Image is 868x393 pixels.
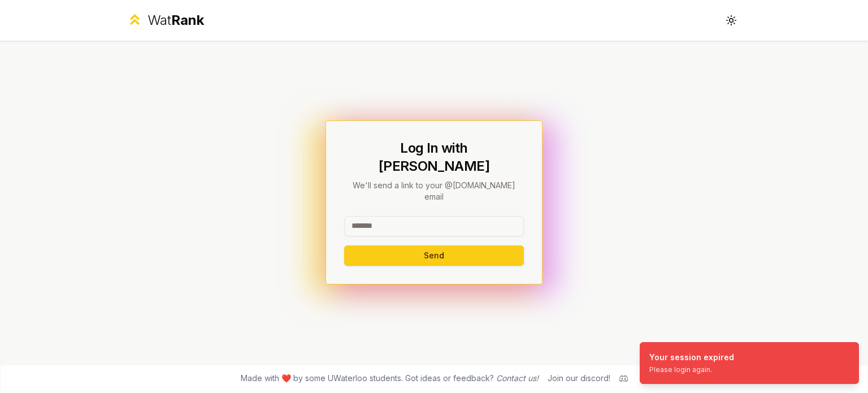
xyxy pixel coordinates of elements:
[344,139,524,175] h1: Log In with [PERSON_NAME]
[241,373,539,384] span: Made with ❤️ by some UWaterloo students. Got ideas or feedback?
[147,11,204,29] div: Wat
[649,352,734,363] div: Your session expired
[496,373,539,383] a: Contact us!
[127,11,204,29] a: WatRank
[344,245,524,266] button: Send
[171,12,204,28] span: Rank
[344,180,524,202] p: We'll send a link to your @[DOMAIN_NAME] email
[649,365,734,374] div: Please login again.
[548,373,610,384] div: Join our discord!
